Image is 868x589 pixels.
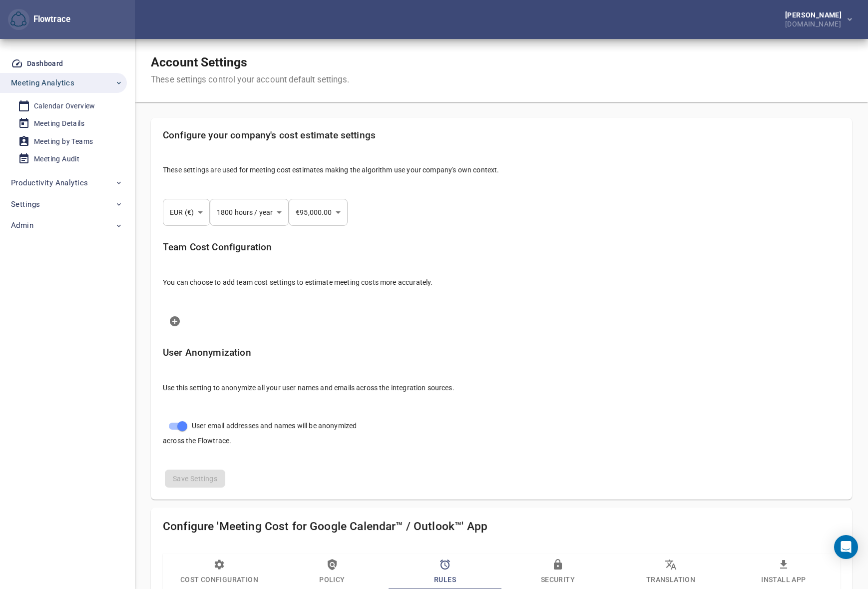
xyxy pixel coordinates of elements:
div: Meeting Details [34,117,84,130]
span: Productivity Analytics [11,176,88,189]
button: [PERSON_NAME][DOMAIN_NAME] [769,8,860,30]
div: These settings control your account default settings. [151,74,349,86]
img: Flowtrace [10,11,26,27]
p: You can choose to add team cost settings to estimate meeting costs more accurately. [163,277,840,287]
div: You can define here team average values to get more accurate estimates across your organization. ... [155,234,848,303]
div: Meeting by Teams [34,135,93,148]
span: Install App [733,559,834,586]
div: EUR (€) [163,199,210,226]
h4: Configure 'Meeting Cost for Google Calendar™ / Outlook™' App [163,520,840,533]
button: Add new item [163,309,187,333]
div: [PERSON_NAME] [785,11,846,18]
span: Translation [620,559,721,586]
div: Flowtrace [29,13,70,25]
div: Calendar Overview [34,100,95,112]
div: €95,000.00 [289,199,348,226]
button: Flowtrace [8,9,29,30]
div: Meeting Audit [34,153,79,165]
span: Admin [11,219,33,232]
div: Flowtrace [8,9,70,30]
span: Settings [11,198,40,211]
div: [DOMAIN_NAME] [785,18,846,27]
div: 1800 hours / year [210,199,289,226]
div: Open Intercom Messenger [834,535,858,559]
h5: User Anonymization [163,347,840,359]
span: Policy [282,559,383,586]
p: Use this setting to anonymize all your user names and emails across the integration sources. [163,383,840,393]
span: Security [507,559,608,586]
h5: Team Cost Configuration [163,242,840,253]
span: Cost Configuration [169,559,270,586]
p: These settings are used for meeting cost estimates making the algorithm use your company's own co... [163,165,840,175]
div: User email addresses and names will be anonymized across the Flowtrace. [155,409,386,454]
h5: Configure your company's cost estimate settings [163,130,840,141]
div: Dashboard [27,57,63,70]
span: Rules [395,559,495,586]
span: Meeting Analytics [11,76,74,89]
h1: Account Settings [151,55,349,70]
